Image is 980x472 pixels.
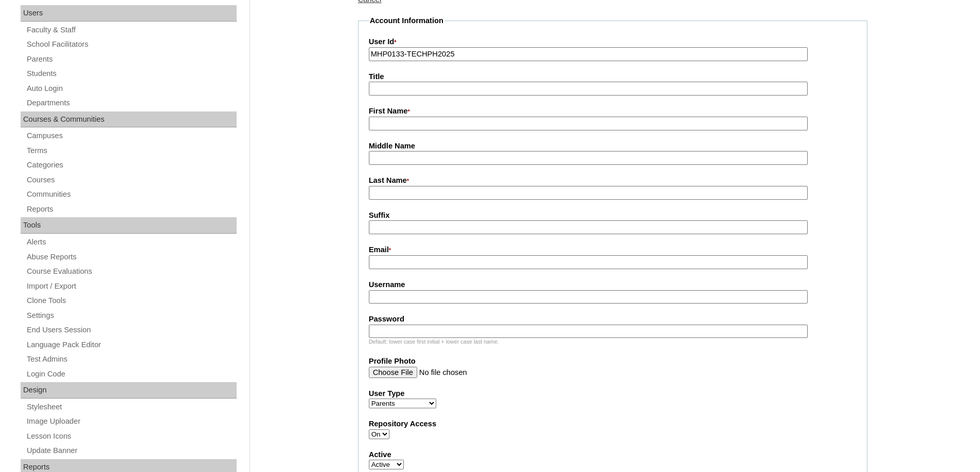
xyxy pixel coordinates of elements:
[26,203,237,216] a: Reports
[26,24,237,36] a: Faculty & Staff
[369,388,857,399] label: User Type
[369,36,857,48] label: User Id
[21,382,237,399] div: Design
[26,159,237,172] a: Categories
[26,415,237,428] a: Image Uploader
[26,430,237,443] a: Lesson Icons
[26,174,237,186] a: Courses
[369,141,857,152] label: Middle Name
[26,53,237,66] a: Parents
[21,111,237,128] div: Courses & Communities
[26,251,237,263] a: Abuse Reports
[26,444,237,457] a: Update Banner
[26,338,237,351] a: Language Pack Editor
[26,353,237,366] a: Test Admins
[26,144,237,157] a: Terms
[369,449,857,460] label: Active
[21,217,237,234] div: Tools
[26,309,237,322] a: Settings
[26,324,237,336] a: End Users Session
[26,129,237,142] a: Campuses
[26,188,237,201] a: Communities
[26,401,237,413] a: Stylesheet
[369,279,857,290] label: Username
[26,38,237,51] a: School Facilitators
[26,236,237,249] a: Alerts
[369,175,857,186] label: Last Name
[26,280,237,293] a: Import / Export
[21,5,237,22] div: Users
[26,294,237,307] a: Clone Tools
[369,244,857,256] label: Email
[369,338,857,346] div: Default: lower case first initial + lower case last name.
[369,106,857,117] label: First Name
[26,368,237,381] a: Login Code
[26,82,237,95] a: Auto Login
[26,67,237,80] a: Students
[369,71,857,82] label: Title
[369,356,857,367] label: Profile Photo
[369,314,857,325] label: Password
[26,97,237,109] a: Departments
[369,419,857,429] label: Repository Access
[369,15,444,26] legend: Account Information
[369,210,857,221] label: Suffix
[26,265,237,278] a: Course Evaluations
